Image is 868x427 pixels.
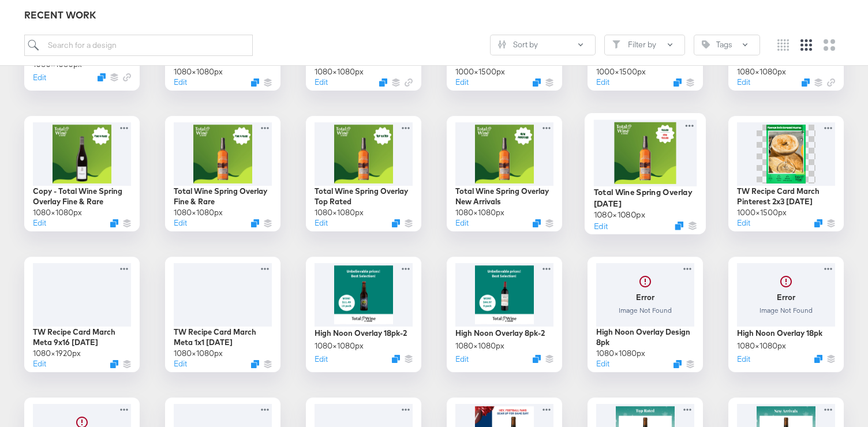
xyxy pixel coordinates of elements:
[533,355,541,363] svg: Duplicate
[392,219,400,227] svg: Duplicate
[174,186,272,207] div: Total Wine Spring Overlay Fine & Rare
[455,77,469,88] button: Edit
[596,327,694,348] div: High Noon Overlay Design 8pk
[33,358,46,369] button: Edit
[737,186,835,207] div: TW Recipe Card March Pinterest 2x3 [DATE]
[251,78,259,87] svg: Duplicate
[405,78,413,87] svg: Link
[594,209,645,220] div: 1080 × 1080 px
[455,207,504,218] div: 1080 × 1080 px
[174,207,223,218] div: 1080 × 1080 px
[315,77,328,88] button: Edit
[174,66,223,77] div: 1080 × 1080 px
[24,116,140,231] div: Copy - Total Wine Spring Overlay Fine & Rare1080×1080pxEditDuplicate
[737,340,786,351] div: 1080 × 1080 px
[777,39,789,51] svg: Small grid
[33,207,82,218] div: 1080 × 1080 px
[533,78,541,87] svg: Duplicate
[33,348,81,359] div: 1080 × 1920 px
[814,219,822,227] svg: Duplicate
[533,219,541,227] svg: Duplicate
[594,220,608,231] button: Edit
[315,207,364,218] div: 1080 × 1080 px
[447,257,562,372] div: High Noon Overlay 8pk-21080×1080pxEditDuplicate
[702,40,710,48] svg: Tag
[827,78,835,87] svg: Link
[455,66,505,77] div: 1000 × 1500 px
[604,35,685,55] button: FilterFilter by
[455,218,469,229] button: Edit
[596,358,609,369] button: Edit
[315,186,413,207] div: Total Wine Spring Overlay Top Rated
[802,78,810,87] svg: Duplicate
[33,218,46,229] button: Edit
[98,73,106,81] svg: Duplicate
[392,355,400,363] svg: Duplicate
[110,219,118,227] svg: Duplicate
[455,186,553,207] div: Total Wine Spring Overlay New Arrivals
[174,348,223,359] div: 1080 × 1080 px
[728,257,844,372] div: ErrorImage Not FoundHigh Noon Overlay 18pk1080×1080pxEditDuplicate
[800,39,812,51] svg: Medium grid
[33,72,46,83] button: Edit
[315,218,328,229] button: Edit
[174,358,187,369] button: Edit
[674,360,682,368] svg: Duplicate
[455,340,504,351] div: 1080 × 1080 px
[612,40,620,48] svg: Filter
[379,78,387,87] svg: Duplicate
[315,66,364,77] div: 1080 × 1080 px
[165,116,280,231] div: Total Wine Spring Overlay Fine & Rare1080×1080pxEditDuplicate
[123,73,131,81] svg: Link
[824,39,835,51] svg: Large grid
[737,207,787,218] div: 1000 × 1500 px
[737,354,750,365] button: Edit
[24,9,844,22] div: RECENT WORK
[33,186,131,207] div: Copy - Total Wine Spring Overlay Fine & Rare
[596,348,645,359] div: 1080 × 1080 px
[585,113,706,234] div: Total Wine Spring Overlay [DATE]1080×1080pxEditDuplicate
[306,116,421,231] div: Total Wine Spring Overlay Top Rated1080×1080pxEditDuplicate
[174,218,187,229] button: Edit
[174,77,187,88] button: Edit
[814,355,822,363] svg: Duplicate
[306,257,421,372] div: High Noon Overlay 18pk-21080×1080pxEditDuplicate
[455,328,545,339] div: High Noon Overlay 8pk-2
[315,328,407,339] div: High Noon Overlay 18pk-2
[447,116,562,231] div: Total Wine Spring Overlay New Arrivals1080×1080pxEditDuplicate
[596,66,646,77] div: 1000 × 1500 px
[737,328,822,339] div: High Noon Overlay 18pk
[737,66,786,77] div: 1080 × 1080 px
[694,35,760,55] button: TagTags
[675,222,683,230] svg: Duplicate
[728,116,844,231] div: TW Recipe Card March Pinterest 2x3 [DATE]1000×1500pxEditDuplicate
[251,219,259,227] button: Duplicate
[596,77,609,88] button: Edit
[315,354,328,365] button: Edit
[737,218,750,229] button: Edit
[594,186,697,209] div: Total Wine Spring Overlay [DATE]
[110,360,118,368] svg: Duplicate
[251,360,259,368] svg: Duplicate
[588,257,703,372] div: ErrorImage Not FoundHigh Noon Overlay Design 8pk1080×1080pxEditDuplicate
[490,35,596,55] button: SlidersSort by
[24,257,140,372] div: TW Recipe Card March Meta 9x16 [DATE]1080×1920pxEditDuplicate
[674,78,682,87] svg: Duplicate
